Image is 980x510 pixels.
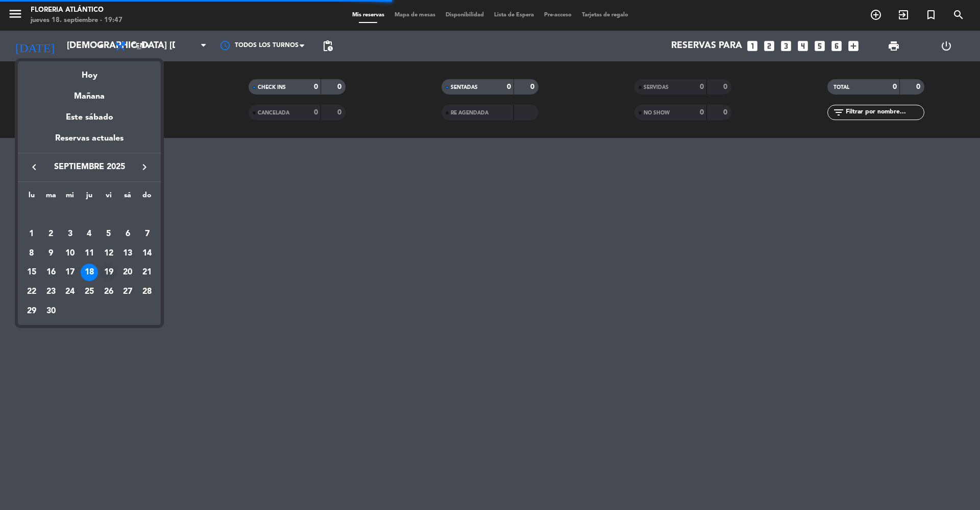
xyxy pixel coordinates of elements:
[41,263,61,282] td: 16 de septiembre de 2025
[18,103,161,132] div: Este sábado
[119,245,136,262] div: 13
[60,190,80,205] th: miércoles
[61,225,79,243] div: 3
[119,283,136,300] div: 27
[118,244,138,263] td: 13 de septiembre de 2025
[23,264,40,281] div: 15
[100,283,117,300] div: 26
[22,282,41,302] td: 22 de septiembre de 2025
[81,283,98,300] div: 25
[60,282,80,302] td: 24 de septiembre de 2025
[118,282,138,302] td: 27 de septiembre de 2025
[60,224,80,244] td: 3 de septiembre de 2025
[80,244,99,263] td: 11 de septiembre de 2025
[138,225,156,243] div: 7
[81,225,98,243] div: 4
[61,283,79,300] div: 24
[137,244,157,263] td: 14 de septiembre de 2025
[118,190,138,205] th: sábado
[22,190,41,205] th: lunes
[41,302,61,321] td: 30 de septiembre de 2025
[100,225,117,243] div: 5
[23,303,40,320] div: 29
[137,190,157,205] th: domingo
[80,190,99,205] th: jueves
[138,264,156,281] div: 21
[22,205,157,224] td: SEP.
[22,302,41,321] td: 29 de septiembre de 2025
[61,245,79,262] div: 10
[61,264,79,281] div: 17
[118,224,138,244] td: 6 de septiembre de 2025
[60,263,80,282] td: 17 de septiembre de 2025
[22,244,41,263] td: 8 de septiembre de 2025
[137,263,157,282] td: 21 de septiembre de 2025
[100,264,117,281] div: 19
[41,190,61,205] th: martes
[41,224,61,244] td: 2 de septiembre de 2025
[18,132,161,153] div: Reservas actuales
[80,282,99,302] td: 25 de septiembre de 2025
[99,244,118,263] td: 12 de septiembre de 2025
[137,224,157,244] td: 7 de septiembre de 2025
[22,263,41,282] td: 15 de septiembre de 2025
[99,190,118,205] th: viernes
[41,282,61,302] td: 23 de septiembre de 2025
[42,225,60,243] div: 2
[18,61,161,82] div: Hoy
[42,283,60,300] div: 23
[138,245,156,262] div: 14
[119,225,136,243] div: 6
[138,161,151,173] i: keyboard_arrow_right
[18,82,161,103] div: Mañana
[99,282,118,302] td: 26 de septiembre de 2025
[23,283,40,300] div: 22
[119,264,136,281] div: 20
[42,245,60,262] div: 9
[43,160,135,174] span: septiembre 2025
[138,283,156,300] div: 28
[135,160,154,174] button: keyboard_arrow_right
[60,244,80,263] td: 10 de septiembre de 2025
[100,245,117,262] div: 12
[99,263,118,282] td: 19 de septiembre de 2025
[80,224,99,244] td: 4 de septiembre de 2025
[25,160,43,174] button: keyboard_arrow_left
[42,264,60,281] div: 16
[22,224,41,244] td: 1 de septiembre de 2025
[28,161,40,173] i: keyboard_arrow_left
[42,303,60,320] div: 30
[118,263,138,282] td: 20 de septiembre de 2025
[23,225,40,243] div: 1
[81,245,98,262] div: 11
[81,264,98,281] div: 18
[23,245,40,262] div: 8
[41,244,61,263] td: 9 de septiembre de 2025
[99,224,118,244] td: 5 de septiembre de 2025
[137,282,157,302] td: 28 de septiembre de 2025
[80,263,99,282] td: 18 de septiembre de 2025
